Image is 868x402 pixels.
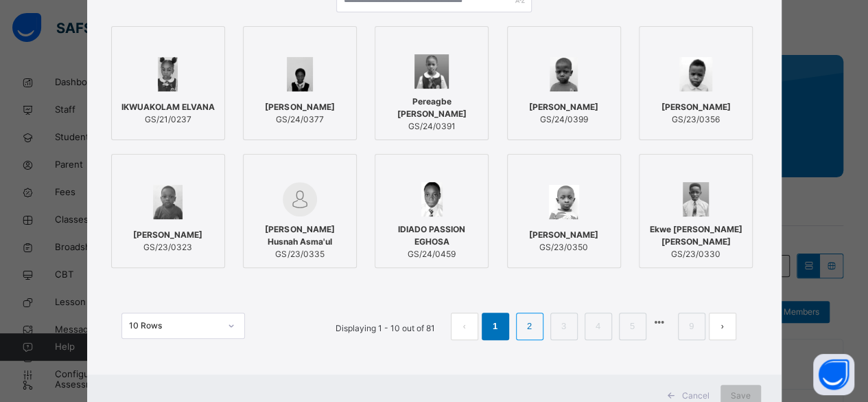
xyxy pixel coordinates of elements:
li: 3 [550,313,578,340]
a: 1 [489,317,502,335]
li: 5 [619,313,646,340]
span: IKWUAKOLAM ELVANA [121,101,215,113]
img: GS_23_0330.png [683,182,709,216]
li: 上一页 [451,313,478,340]
span: Cancel [682,390,709,402]
span: GS/23/0356 [661,113,731,126]
span: [PERSON_NAME] [133,229,202,241]
span: GS/24/0391 [382,120,481,133]
span: GS/24/0399 [529,113,598,126]
li: 9 [678,313,705,340]
span: [PERSON_NAME] [265,101,334,113]
button: Open asap [813,354,854,395]
button: prev page [451,313,478,340]
span: GS/23/0330 [646,248,745,260]
div: 10 Rows [129,320,220,332]
span: GS/23/0323 [133,241,202,254]
img: GS_23_0323.png [153,185,182,219]
li: 下一页 [709,313,736,340]
img: GS_24_0459.png [421,182,443,216]
span: Pereagbe [PERSON_NAME] [382,96,481,120]
li: Displaying 1 - 10 out of 81 [325,313,445,340]
span: Ekwe [PERSON_NAME] [PERSON_NAME] [646,223,745,248]
span: [PERSON_NAME] Husnah Asma'ul [250,223,349,248]
span: GS/23/0350 [529,241,598,254]
button: next page [709,313,736,340]
a: 5 [626,317,639,335]
li: 向后 5 页 [650,313,669,332]
span: Save [731,390,751,402]
img: GS_24_0391.png [414,54,449,89]
img: GS_24_0399.png [550,57,578,91]
li: 4 [585,313,612,340]
img: GS_23_0356.png [679,57,712,91]
span: IDIADO PASSION EGHOSA [382,223,481,248]
img: GS_21_0237.png [158,57,178,91]
span: GS/24/0377 [265,113,334,126]
a: 4 [591,317,605,335]
a: 9 [685,317,698,335]
span: GS/23/0335 [250,248,349,260]
img: GS_23_0350.png [549,185,579,219]
span: [PERSON_NAME] [529,101,598,113]
a: 3 [557,317,570,335]
li: 2 [516,313,543,340]
span: GS/24/0459 [382,248,481,260]
a: 2 [523,317,536,335]
img: GS_24_0377.png [287,57,313,91]
span: [PERSON_NAME] [529,229,598,241]
span: [PERSON_NAME] [661,101,731,113]
span: GS/21/0237 [121,113,215,126]
img: default.svg [283,182,317,216]
li: 1 [482,313,509,340]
